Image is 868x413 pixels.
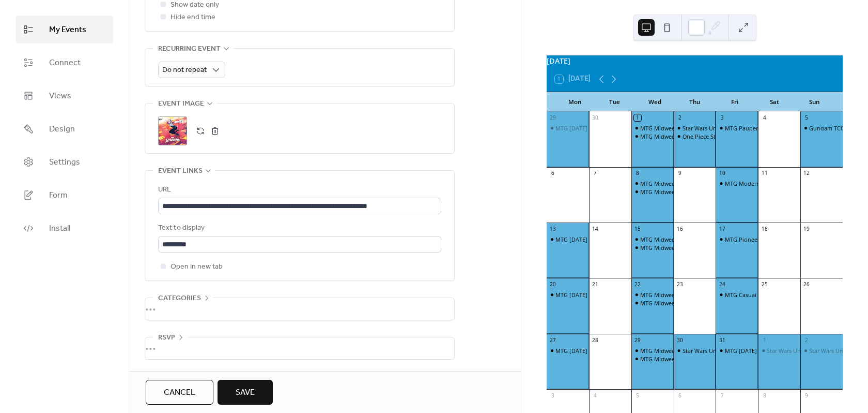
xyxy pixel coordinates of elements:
div: 1 [761,336,768,344]
div: MTG [DATE] Pauper Tournament FNM [725,347,826,355]
div: 11 [761,170,768,177]
div: Star Wars Unlimited: Secrets of Power Prerelease [800,347,843,355]
div: 27 [549,336,556,344]
div: 13 [549,225,556,232]
div: MTG Pauper Tournament FNM [716,124,758,132]
span: Form [49,189,68,202]
div: MTG Midweek Magic - Commander [640,235,733,243]
div: MTG Midweek Magic - Modern [631,355,674,363]
span: Views [49,90,71,102]
div: 19 [803,225,810,232]
div: Text to display [158,222,439,234]
div: MTG Midweek Magic - Commander [640,180,733,187]
div: MTG Midweek Magic - Modern [631,244,674,252]
span: Event image [158,98,204,110]
span: Cancel [164,387,195,399]
div: Star Wars Unlimited: Secrets of Power Prerelease [674,347,716,355]
div: MTG [DATE] Magic - Commander [555,291,642,299]
div: MTG [DATE] Magic - Commander [555,124,642,132]
div: 8 [634,170,641,177]
div: MTG Monday Magic - Commander [547,291,589,299]
div: 22 [634,281,641,288]
div: 24 [719,281,726,288]
a: Connect [16,49,113,77]
div: 15 [634,225,641,232]
div: MTG Midweek Magic - Commander [631,291,674,299]
div: 10 [719,170,726,177]
div: Sun [795,92,834,112]
div: MTG Midweek Magic - Commander [640,291,733,299]
div: 29 [634,336,641,344]
div: 29 [549,114,556,122]
div: Star Wars Unlimited Forceday [674,124,716,132]
a: Settings [16,148,113,176]
div: 3 [549,392,556,400]
div: Thu [675,92,715,112]
span: Install [49,223,70,235]
div: MTG [DATE] Magic - Commander [555,235,642,243]
a: Views [16,82,113,110]
div: 6 [549,170,556,177]
div: MTG Midweek Magic - Commander [631,180,674,187]
div: Mon [555,92,595,112]
button: Save [218,380,273,405]
span: Save [236,387,255,399]
div: 18 [761,225,768,232]
div: 2 [676,114,684,122]
span: Event links [158,165,203,178]
div: MTG Midweek Magic - Commander [631,347,674,355]
span: Do not repeat [162,63,207,77]
div: Star Wars Unlimited: Secrets of Power Prerelease [758,347,800,355]
div: 16 [676,225,684,232]
div: 17 [719,225,726,232]
a: Form [16,181,113,209]
span: Settings [49,156,80,169]
div: MTG Midweek Magic - Commander [640,124,733,132]
div: One Piece Store Tournament [683,132,759,140]
div: 6 [676,392,684,400]
div: MTG Pioneer Tournament FNM [716,235,758,243]
div: 25 [761,281,768,288]
div: 5 [634,392,641,400]
div: 30 [676,336,684,344]
div: 1 [634,114,641,122]
div: Sat [754,92,794,112]
div: [DATE] [547,55,843,67]
div: MTG Modern Tournament FNM [716,180,758,187]
div: MTG [DATE] Magic - Commander [555,347,642,355]
div: Fri [715,92,754,112]
div: Tue [595,92,634,112]
div: 20 [549,281,556,288]
div: ••• [145,337,454,359]
div: Star Wars Unlimited Forceday [683,124,761,132]
div: ••• [145,298,454,320]
div: 4 [761,114,768,122]
div: 8 [761,392,768,400]
div: 14 [592,225,599,232]
span: Recurring event [158,43,221,55]
div: 7 [592,170,599,177]
div: One Piece Store Tournament [674,132,716,140]
div: 4 [592,392,599,400]
div: MTG Monday Magic - Commander [547,235,589,243]
div: MTG Midweek Magic - Modern [640,132,721,140]
div: 26 [803,281,810,288]
span: Hide end time [171,11,215,24]
div: Wed [635,92,675,112]
div: MTG Midweek Magic - Pauper [640,299,719,307]
div: MTG Pauper Tournament FNM [725,124,807,132]
div: MTG Midweek Magic - Modern [640,355,721,363]
div: ; [158,116,187,145]
div: URL [158,184,439,196]
div: 21 [592,281,599,288]
div: MTG Midweek Magic - Pauper [631,188,674,196]
a: Install [16,214,113,242]
span: RSVP [158,332,175,344]
div: MTG Midweek Magic - Commander [640,347,733,355]
button: Cancel [146,380,213,405]
div: Star Wars Unlimited: Secrets of Power Prerelease [683,347,811,355]
div: MTG Midweek Magic - Modern [631,132,674,140]
div: MTG Monday Magic - Commander [547,347,589,355]
div: MTG Midweek Magic - Commander [631,235,674,243]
